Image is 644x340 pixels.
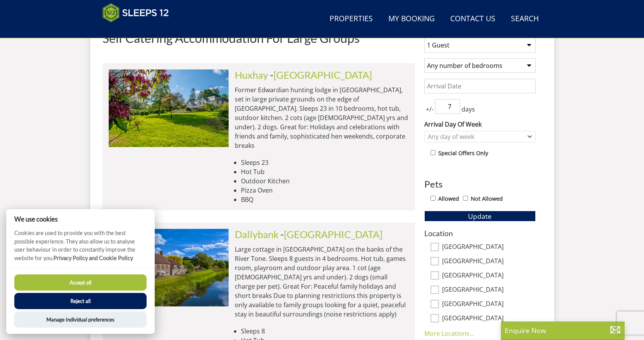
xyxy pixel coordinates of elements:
label: [GEOGRAPHIC_DATA] [442,300,536,309]
div: Combobox [424,131,536,142]
span: Update [468,211,492,221]
img: riverside-somerset-holiday-accommodation-home-sleeps-8.original.jpg [109,229,229,306]
h3: Pets [424,179,536,189]
a: Privacy Policy and Cookie Policy [53,255,133,261]
a: [GEOGRAPHIC_DATA] [273,69,372,81]
span: - [270,69,372,81]
label: [GEOGRAPHIC_DATA] [442,257,536,266]
li: Pizza Oven [241,186,409,195]
h2: We use cookies [6,215,155,223]
button: Accept all [14,274,147,291]
span: days [460,105,477,114]
label: [GEOGRAPHIC_DATA] [442,272,536,280]
li: Sleeps 8 [241,326,409,336]
button: Reject all [14,293,147,309]
input: Arrival Date [424,79,536,93]
li: Sleeps 23 [241,158,409,167]
li: Hot Tub [241,167,409,176]
p: Cookies are used to provide you with the best possible experience. They also allow us to analyse ... [6,229,155,268]
label: Special Offers Only [438,149,488,157]
button: Update [424,211,536,222]
span: +/- [424,105,435,114]
h1: Self Catering Accommodation For Large Groups [102,31,415,45]
span: - [280,228,383,240]
label: [GEOGRAPHIC_DATA] [442,286,536,294]
a: Contact Us [447,10,499,28]
img: duxhams-somerset-holiday-accomodation-sleeps-12.original.jpg [109,69,229,147]
label: [GEOGRAPHIC_DATA] [442,315,536,323]
p: Large cottage in [GEOGRAPHIC_DATA] on the banks of the River Tone. Sleeps 8 guests in 4 bedrooms.... [235,245,409,319]
h3: Location [424,229,536,237]
label: Allowed [438,195,459,203]
p: Former Edwardian hunting lodge in [GEOGRAPHIC_DATA], set in large private grounds on the edge of ... [235,85,409,150]
p: Enquire Now [505,325,621,335]
li: Outdoor Kitchen [241,176,409,186]
button: Manage Individual preferences [14,311,147,328]
a: Dallybank [235,228,278,240]
label: Not Allowed [471,195,503,203]
img: Sleeps 12 [102,3,169,22]
div: Any day of week [426,132,526,141]
label: [GEOGRAPHIC_DATA] [442,243,536,252]
a: Properties [326,10,376,28]
a: More Locations... [424,329,474,338]
a: Search [508,10,542,28]
li: BBQ [241,195,409,204]
a: [GEOGRAPHIC_DATA] [284,228,383,240]
a: My Booking [385,10,438,28]
a: Huxhay [235,69,268,81]
iframe: Customer reviews powered by Trustpilot [99,27,180,34]
label: Arrival Day Of Week [424,120,536,129]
